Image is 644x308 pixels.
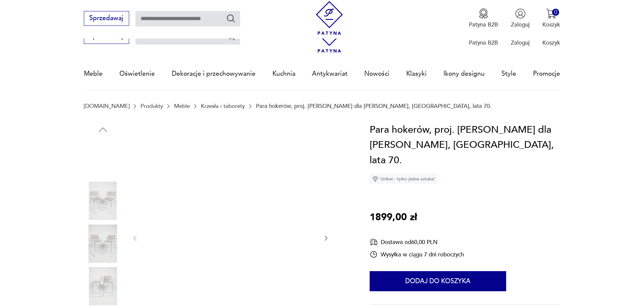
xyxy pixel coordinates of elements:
button: Sprzedawaj [84,11,129,26]
img: Ikona medalu [478,8,489,19]
p: Patyna B2B [469,39,498,47]
h1: Para hokerów, proj. [PERSON_NAME] dla [PERSON_NAME], [GEOGRAPHIC_DATA], lata 70. [370,122,560,168]
a: Produkty [141,103,163,109]
button: Szukaj [226,13,236,23]
a: Style [501,58,516,89]
button: Szukaj [226,32,236,41]
button: 0Koszyk [542,8,560,28]
img: Ikona koszyka [546,8,556,19]
a: Kuchnia [272,58,296,89]
button: Dodaj do koszyka [370,271,506,291]
a: Ikony designu [443,58,485,89]
p: Koszyk [542,21,560,28]
a: Nowości [364,58,389,89]
a: Ikona medaluPatyna B2B [469,8,498,28]
button: Patyna B2B [469,8,498,28]
p: Koszyk [542,39,560,47]
a: Meble [174,103,190,109]
img: Ikona diamentu [372,176,378,182]
img: Zdjęcie produktu Para hokerów, proj. G. Belotti dla Alias, Włochy, lata 70. [84,182,122,220]
a: Sprzedawaj [84,16,129,21]
img: Patyna - sklep z meblami i dekoracjami vintage [313,1,346,35]
img: Zdjęcie produktu Para hokerów, proj. G. Belotti dla Alias, Włochy, lata 70. [84,267,122,305]
div: Wysyłka w ciągu 7 dni roboczych [370,250,464,258]
div: Dostawa od 60,00 PLN [370,238,464,246]
div: 0 [552,9,559,16]
a: Promocje [533,58,560,89]
a: Krzesła i taborety [201,103,245,109]
a: [DOMAIN_NAME] [84,103,129,109]
a: Meble [84,58,103,89]
img: Zdjęcie produktu Para hokerów, proj. G. Belotti dla Alias, Włochy, lata 70. [84,139,122,177]
a: Klasyki [406,58,427,89]
a: Oświetlenie [119,58,155,89]
p: Patyna B2B [469,21,498,28]
a: Antykwariat [312,58,347,89]
button: Zaloguj [511,8,530,28]
p: Zaloguj [511,21,530,28]
p: Para hokerów, proj. [PERSON_NAME] dla [PERSON_NAME], [GEOGRAPHIC_DATA], lata 70. [256,103,491,109]
a: Dekoracje i przechowywanie [172,58,256,89]
p: 1899,00 zł [370,210,417,225]
p: Zaloguj [511,39,530,47]
img: Ikona dostawy [370,238,378,246]
div: Unikat - tylko jedna sztuka! [370,174,437,184]
img: Zdjęcie produktu Para hokerów, proj. G. Belotti dla Alias, Włochy, lata 70. [84,225,122,263]
a: Sprzedawaj [84,34,129,40]
img: Ikonka użytkownika [515,8,526,19]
